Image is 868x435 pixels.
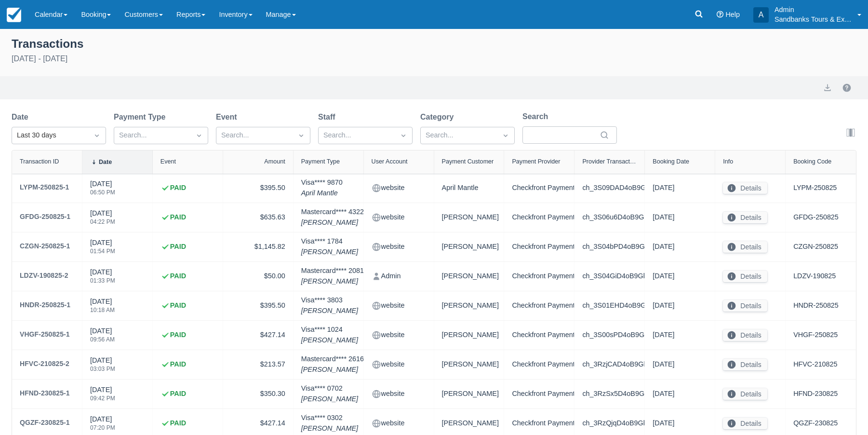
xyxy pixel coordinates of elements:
div: [DATE] [653,299,707,313]
strong: PAID [170,242,186,252]
div: website [372,299,426,313]
div: ch_3S04GiD4oB9Gbrmp0sai7IHm [582,270,637,283]
a: QGZF-230825 [793,418,838,429]
em: April Mantle [301,188,343,199]
strong: PAID [170,359,186,370]
div: website [372,358,426,371]
a: HNDR-250825-1 [20,299,70,313]
a: GFDG-250825 [793,212,839,223]
div: ch_3S04bPD4oB9Gbrmp102anHGx [582,240,637,254]
div: website [372,328,426,342]
div: Checkfront Payments [512,387,566,401]
a: LDZV-190825 [793,271,836,282]
strong: PAID [170,271,186,282]
div: [DATE] [653,211,707,224]
div: LDZV-190825-2 [20,270,68,281]
div: [PERSON_NAME] [442,387,496,401]
a: HFND-230825 [793,389,838,399]
div: [DATE] - [DATE] [12,53,856,65]
div: [DATE] [90,208,115,231]
div: website [372,387,426,401]
a: HNDR-250825 [793,300,839,311]
div: 09:56 AM [90,337,115,342]
div: 06:50 PM [90,190,115,195]
div: Event [160,158,176,165]
div: [DATE] [653,181,707,195]
div: Info [723,158,733,165]
div: [PERSON_NAME] [442,328,496,342]
div: [DATE] [90,238,115,260]
em: [PERSON_NAME] [301,276,364,287]
div: April Mantle [442,181,496,195]
div: Date [99,159,112,165]
a: HFVC-210825-2 [20,358,69,371]
span: Dropdown icon [399,131,408,140]
button: Details [723,300,767,312]
div: website [372,181,426,195]
span: Dropdown icon [296,131,306,140]
strong: PAID [170,300,186,311]
div: Mastercard **** 2616 [301,354,364,375]
em: [PERSON_NAME] [301,423,358,434]
em: [PERSON_NAME] [301,365,364,375]
div: Checkfront Payments [512,358,566,371]
div: $350.30 [231,387,285,401]
div: [DATE] [653,270,707,283]
a: GFDG-250825-1 [20,211,70,224]
div: HNDR-250825-1 [20,299,70,311]
strong: PAID [170,212,186,223]
div: [PERSON_NAME] [442,358,496,371]
div: Transactions [12,35,856,51]
div: $1,145.82 [231,240,285,254]
button: Details [723,388,767,400]
div: GFDG-250825-1 [20,211,70,222]
a: QGZF-230825-1 [20,417,70,430]
strong: PAID [170,389,186,399]
div: [DATE] [653,328,707,342]
div: HFVC-210825-2 [20,358,69,369]
div: ch_3S06u6D4oB9Gbrmp2fl4WXCX [582,211,637,224]
div: [PERSON_NAME] [442,211,496,224]
strong: PAID [170,418,186,429]
span: Dropdown icon [501,131,510,140]
div: Checkfront Payments [512,240,566,254]
div: [DATE] [90,355,115,378]
label: Payment Type [114,111,169,123]
i: Help [717,11,723,18]
div: website [372,417,426,430]
div: $395.50 [231,299,285,313]
a: LYPM-250825 [793,183,837,193]
div: website [372,211,426,224]
div: $50.00 [231,270,285,283]
div: 01:54 PM [90,248,115,254]
div: Admin [372,270,426,283]
label: Search [522,111,552,122]
a: HFND-230825-1 [20,387,70,401]
button: Details [723,418,767,429]
em: [PERSON_NAME] [301,247,358,258]
div: 09:42 PM [90,395,115,401]
em: [PERSON_NAME] [301,306,358,316]
div: $427.14 [231,417,285,430]
em: [PERSON_NAME] [301,394,358,405]
label: Date [12,111,32,123]
div: [PERSON_NAME] [442,299,496,313]
div: Amount [264,158,285,165]
div: Last 30 days [17,130,83,141]
div: Transaction ID [20,158,59,165]
div: [PERSON_NAME] [442,270,496,283]
div: A [753,7,769,23]
div: Payment Customer [442,158,494,165]
p: Admin [775,5,852,14]
div: ch_3S00sPD4oB9Gbrmp0eQEKlwG [582,328,637,342]
div: $427.14 [231,328,285,342]
button: export [822,82,833,94]
div: [DATE] [90,385,115,407]
div: $635.63 [231,211,285,224]
button: Details [723,241,767,253]
strong: PAID [170,330,186,340]
div: Payment Type [301,158,340,165]
a: VHGF-250825-1 [20,328,70,342]
label: Event [216,111,241,123]
div: ch_3S09DAD4oB9Gbrmp1ZbAASW9 [582,181,637,195]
